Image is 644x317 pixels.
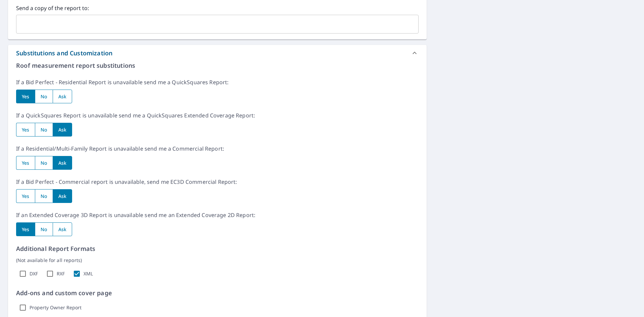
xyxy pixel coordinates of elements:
[16,61,419,70] p: Roof measurement report substitutions
[16,257,419,264] p: (Not available for all reports)
[16,288,419,298] p: Add-ons and custom cover page
[16,244,419,253] p: Additional Report Formats
[8,45,427,61] div: Substitutions and Customization
[16,145,419,153] p: If a Residential/Multi-Family Report is unavailable send me a Commercial Report:
[30,305,82,311] label: Property Owner Report
[16,111,419,119] p: If a QuickSquares Report is unavailable send me a QuickSquares Extended Coverage Report:
[16,178,419,186] p: If a Bid Perfect - Commercial report is unavailable, send me EC3D Commercial Report:
[30,271,38,277] label: DXF
[16,78,419,86] p: If a Bid Perfect - Residential Report is unavailable send me a QuickSquares Report:
[16,4,419,12] label: Send a copy of the report to:
[16,49,112,58] div: Substitutions and Customization
[16,211,419,219] p: If an Extended Coverage 3D Report is unavailable send me an Extended Coverage 2D Report:
[84,271,93,277] label: XML
[57,271,65,277] label: RXF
